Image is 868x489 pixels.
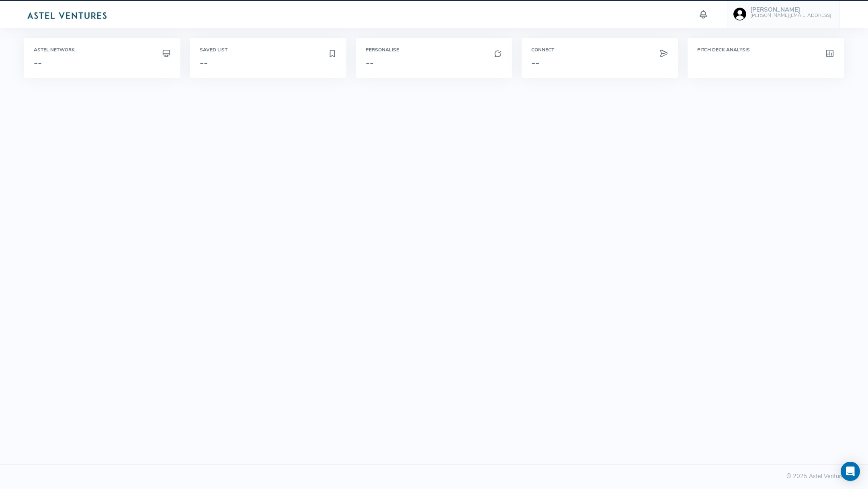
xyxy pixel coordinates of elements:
div: © 2025 Astel Ventures Ltd. [10,472,858,481]
h3: -- [366,57,503,68]
h3: -- [531,57,668,68]
h6: Saved List [200,47,337,53]
h6: Connect [531,47,668,53]
span: -- [34,56,42,69]
h6: Personalise [366,47,503,53]
img: user-image [733,8,746,20]
span: -- [200,56,208,69]
h6: Pitch Deck Analysis [697,47,834,53]
h5: [PERSON_NAME] [750,6,831,13]
div: Open Intercom Messenger [841,462,860,481]
h6: [PERSON_NAME][EMAIL_ADDRESS] [750,13,831,18]
h6: Astel Network [34,47,171,53]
